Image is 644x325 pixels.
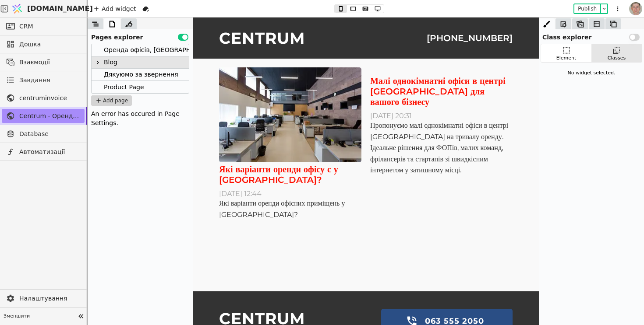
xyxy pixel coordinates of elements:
div: Add widget [91,3,139,14]
span: Centrum - Оренда офісних приміщень [19,112,80,121]
div: Дякуюмо за звернення [104,69,178,80]
a: [PHONE_NUMBER] [234,14,320,27]
a: Завдання [2,73,85,87]
h1: An error has occured in Page Settings. [91,109,189,128]
div: [DATE] 12:44 [26,172,169,180]
div: Оренда офісів, [GEOGRAPHIC_DATA] [92,44,189,56]
div: Product Page [104,81,144,93]
span: Налаштування [19,294,80,303]
span: Завдання [19,76,50,85]
a: Database [2,127,85,141]
a: centruminvoice [2,91,85,105]
a: CRM [2,19,85,33]
span: centruminvoice [19,94,80,103]
span: Зменшити [4,313,75,320]
a: Взаємодії [2,55,85,69]
div: Які варіанти оренди офісних приміщень у [GEOGRAPHIC_DATA]? [26,180,169,203]
span: Database [19,129,80,139]
div: Pages explorer [88,29,193,42]
a: Автоматизації [2,145,85,159]
a: CENTRUM [26,11,112,30]
a: Які варіанти оренди офісу є у [GEOGRAPHIC_DATA]?[DATE] 12:44Які варіанти оренди офісних приміщень... [26,50,169,203]
div: Classes [608,55,626,62]
img: 1677056180040-office-space-thumb.webp [26,50,169,145]
div: Пропонуємо малі однокімнатні офіси в центрі [GEOGRAPHIC_DATA] на тривалу оренду. Ідеальне рішення... [177,102,320,158]
span: Автоматизації [19,147,80,157]
a: CENTRUM [26,291,112,311]
img: Logo [11,0,24,17]
div: Дякуюмо за звернення [92,69,189,81]
div: 063 555 2050 [228,291,296,316]
div: No widget selected. [541,66,642,80]
div: Blog [104,56,117,68]
div: Blog [92,56,189,69]
div: [DATE] 20:31 [177,94,320,102]
img: 1560949290925-CROPPED-IMG_0201-2-.jpg [629,2,642,15]
a: Centrum - Оренда офісних приміщень [2,109,85,123]
div: Малі однокімнатні офіси в центрі [GEOGRAPHIC_DATA] для вашого бізнесу [177,58,320,90]
div: Class explorer [539,29,644,42]
a: Дошка [2,37,85,51]
a: [DOMAIN_NAME] [9,0,88,17]
div: Оренда офісів, [GEOGRAPHIC_DATA] [104,44,218,56]
a: Налаштування [2,291,85,305]
a: Малі однокімнатні офіси в центрі [GEOGRAPHIC_DATA] для вашого бізнесу[DATE] 20:31Пропонуємо малі ... [177,50,320,203]
span: CRM [19,22,33,31]
div: Які варіанти оренди офісу є у [GEOGRAPHIC_DATA]? [26,147,169,168]
button: Add page [91,95,132,106]
a: 063 555 2050 [188,291,320,316]
span: [DOMAIN_NAME] [27,3,93,14]
span: Дошка [19,40,80,49]
button: Publish [574,4,600,13]
div: Element [556,55,577,62]
div: Product Page [92,81,189,93]
span: Взаємодії [19,58,80,67]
